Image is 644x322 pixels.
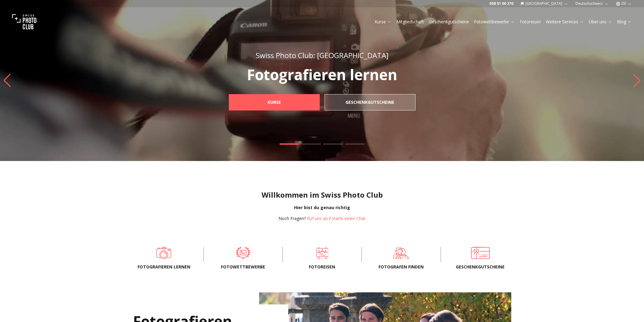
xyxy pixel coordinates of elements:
[213,264,273,270] span: Fotowettbewerbe
[489,1,513,6] a: 058 51 00 270
[546,19,584,25] a: Weitere Services
[589,19,612,25] a: Über uns
[292,247,352,259] a: Fotoreisen
[213,247,273,259] a: Fotowettbewerbe
[472,18,517,26] button: Fotowettbewerbe
[12,10,36,34] img: Swiss photo club
[134,247,194,259] a: Fotografieren lernen
[517,18,543,26] button: Fotoreisen
[617,19,632,25] a: Blog
[543,18,586,26] button: Weitere Services
[256,50,389,60] span: Swiss Photo Club: [GEOGRAPHIC_DATA]
[292,264,352,270] span: Fotoreisen
[345,99,394,105] b: Geschenkgutscheine
[215,67,429,82] p: Fotografieren lernen
[229,94,320,110] a: Kurse
[325,94,415,110] a: Geschenkgutscheine
[134,264,194,270] span: Fotografieren lernen
[5,190,639,200] h1: Willkommen im Swiss Photo Club
[279,215,365,222] div: /
[394,18,426,26] button: Mitgliedschaft
[372,247,431,259] a: Fotografen finden
[426,18,472,26] button: Geschenkgutscheine
[429,19,469,25] a: Geschenkgutscheine
[268,99,281,105] b: Kurse
[372,264,431,270] span: Fotografen finden
[372,18,394,26] button: Kurse
[5,205,639,211] div: Hier bist du genau richtig
[396,19,424,25] a: Mitgliedschaft
[375,19,392,25] a: Kurse
[520,19,541,25] a: Fotoreisen
[451,264,510,270] span: Geschenkgutscheine
[279,215,306,221] span: Noch Fragen?
[586,18,615,26] button: Über uns
[307,215,328,221] a: Ruf uns an
[332,215,365,222] button: starte einen Chat
[474,19,515,25] a: Fotowettbewerbe
[615,18,634,26] button: Blog
[451,247,510,259] a: Geschenkgutscheine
